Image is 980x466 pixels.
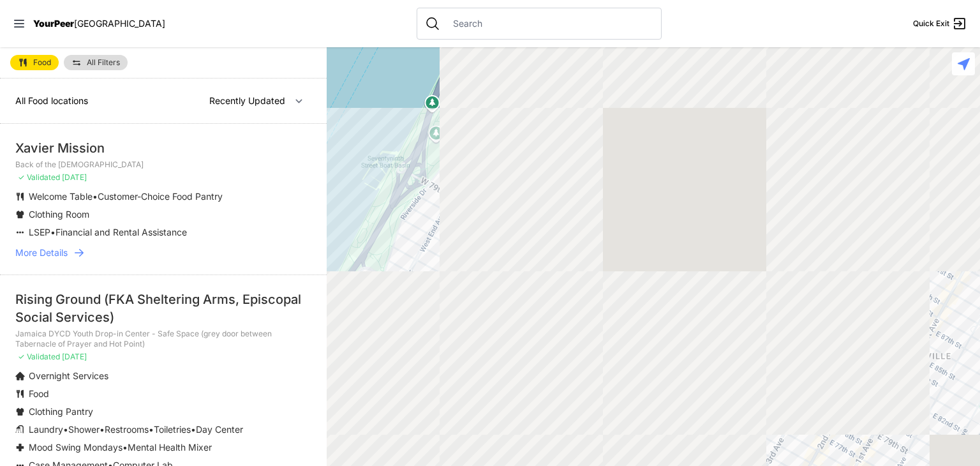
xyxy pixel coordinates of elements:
[149,424,154,435] span: •
[18,352,60,361] span: ✓ Validated
[62,352,87,361] span: [DATE]
[15,246,311,259] a: More Details
[98,191,223,202] span: Customer-Choice Food Pantry
[29,209,89,220] span: Clothing Room
[18,172,60,182] span: ✓ Validated
[15,246,68,259] span: More Details
[87,59,120,66] span: All Filters
[33,18,74,29] span: YourPeer
[913,19,949,29] span: Quick Exit
[15,329,311,349] p: Jamaica DYCD Youth Drop-in Center - Safe Space (grey door between Tabernacle of Prayer and Hot Po...
[62,172,87,182] span: [DATE]
[105,424,149,435] span: Restrooms
[15,160,311,170] p: Back of the [DEMOGRAPHIC_DATA]
[196,424,243,435] span: Day Center
[913,16,967,31] a: Quick Exit
[154,424,191,435] span: Toiletries
[29,424,63,435] span: Laundry
[10,55,59,70] a: Food
[29,406,93,417] span: Clothing Pantry
[15,95,88,106] span: All Food locations
[68,424,100,435] span: Shower
[64,55,128,70] a: All Filters
[29,442,122,453] span: Mood Swing Mondays
[33,59,51,66] span: Food
[191,424,196,435] span: •
[15,139,311,157] div: Xavier Mission
[15,290,311,326] div: Rising Ground (FKA Sheltering Arms, Episcopal Social Services)
[128,442,212,453] span: Mental Health Mixer
[63,424,68,435] span: •
[74,18,165,29] span: [GEOGRAPHIC_DATA]
[29,227,50,237] span: LSEP
[50,227,56,237] span: •
[122,442,128,453] span: •
[29,388,49,399] span: Food
[445,17,653,30] input: Search
[29,191,93,202] span: Welcome Table
[100,424,105,435] span: •
[93,191,98,202] span: •
[29,370,108,381] span: Overnight Services
[33,20,165,27] a: YourPeer[GEOGRAPHIC_DATA]
[56,227,187,237] span: Financial and Rental Assistance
